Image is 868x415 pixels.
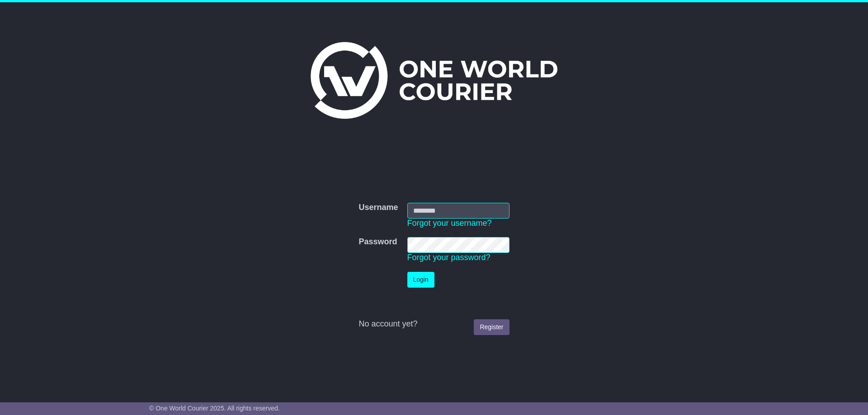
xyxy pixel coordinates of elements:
a: Forgot your password? [407,253,491,262]
span: © One World Courier 2025. All rights reserved. [149,405,280,412]
img: One World [311,42,557,119]
label: Password [359,237,397,247]
label: Username [359,203,398,213]
div: No account yet? [359,319,509,329]
a: Register [474,319,509,335]
button: Login [407,272,434,288]
a: Forgot your username? [407,219,492,228]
